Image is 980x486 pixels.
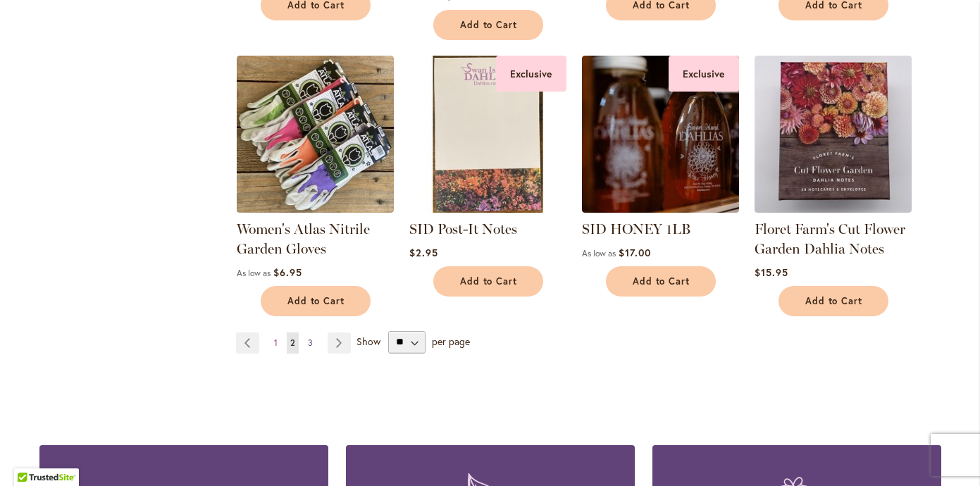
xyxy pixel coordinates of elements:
span: $6.95 [273,266,302,279]
a: 1 [271,332,281,354]
img: SID POST-IT NOTES [409,56,566,213]
span: Add to Cart [287,295,345,307]
span: As low as [582,248,616,258]
button: Add to Cart [433,10,543,40]
img: SID HONEY 1LB [582,56,739,213]
a: SID POST-IT NOTES Exclusive [409,202,566,216]
button: Add to Cart [261,286,371,316]
span: Add to Cart [805,295,863,307]
span: As low as [237,268,271,278]
a: Floret Farm's Cut Flower Garden Dahlia Notes [755,220,905,257]
a: SID HONEY 1LB [582,220,690,237]
span: per page [432,334,470,347]
span: Add to Cart [460,19,518,31]
span: 1 [274,337,278,348]
button: Add to Cart [433,266,543,297]
a: Floret Farm's Cut Flower Garden Dahlia Notes - FRONT [755,202,912,216]
a: 3 [304,332,316,354]
div: Exclusive [669,56,739,92]
span: 3 [308,337,313,348]
button: Add to Cart [779,286,888,316]
img: Women's Atlas Nitrile Gloves in 4 sizes [237,56,394,213]
span: Add to Cart [633,275,690,287]
iframe: Launch Accessibility Center [11,436,50,475]
a: Women's Atlas Nitrile Gloves in 4 sizes [237,202,394,216]
a: SID Post-It Notes [409,220,517,237]
img: Floret Farm's Cut Flower Garden Dahlia Notes - FRONT [755,56,912,213]
a: SID HONEY 1LB Exclusive [582,202,739,216]
span: Add to Cart [460,275,518,287]
span: $15.95 [755,266,788,279]
span: $17.00 [619,246,651,259]
a: Women's Atlas Nitrile Garden Gloves [237,220,370,257]
div: Exclusive [496,56,566,92]
span: Show [356,334,380,347]
span: $2.95 [409,246,438,259]
button: Add to Cart [606,266,716,297]
span: 2 [290,337,295,348]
